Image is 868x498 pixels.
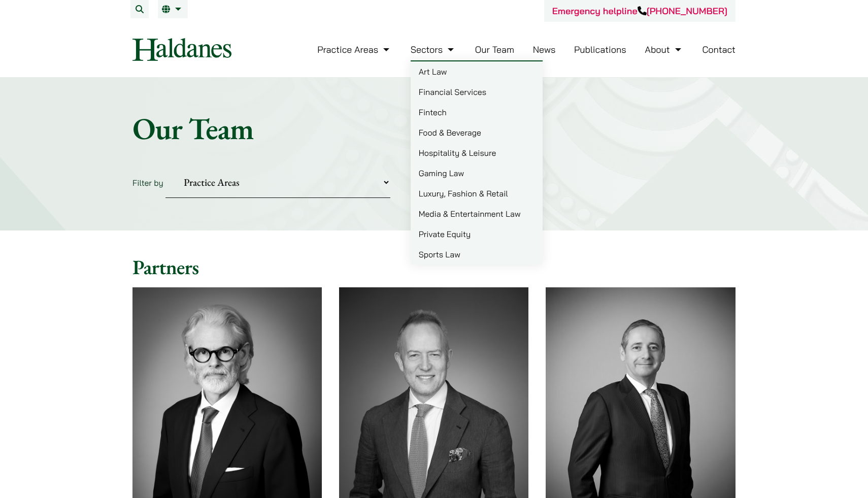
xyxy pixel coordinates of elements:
h1: Our Team [132,110,736,147]
a: EN [162,5,184,13]
a: Private Equity [411,224,543,244]
a: Publications [574,44,626,55]
a: Gaming Law [411,163,543,183]
img: Logo of Haldanes [132,38,231,61]
a: Practice Areas [317,44,392,55]
a: Media & Entertainment Law [411,204,543,224]
a: Luxury, Fashion & Retail [411,183,543,204]
a: Hospitality & Leisure [411,143,543,163]
label: Filter by [132,178,163,188]
a: Emergency helpline[PHONE_NUMBER] [552,5,727,17]
a: News [533,44,556,55]
a: About [645,44,683,55]
a: Contact [702,44,736,55]
a: Art Law [411,61,543,82]
h2: Partners [132,255,736,279]
a: Sectors [411,44,456,55]
a: Food & Beverage [411,122,543,143]
a: Our Team [475,44,514,55]
a: Fintech [411,102,543,122]
a: Sports Law [411,244,543,264]
a: Financial Services [411,82,543,102]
